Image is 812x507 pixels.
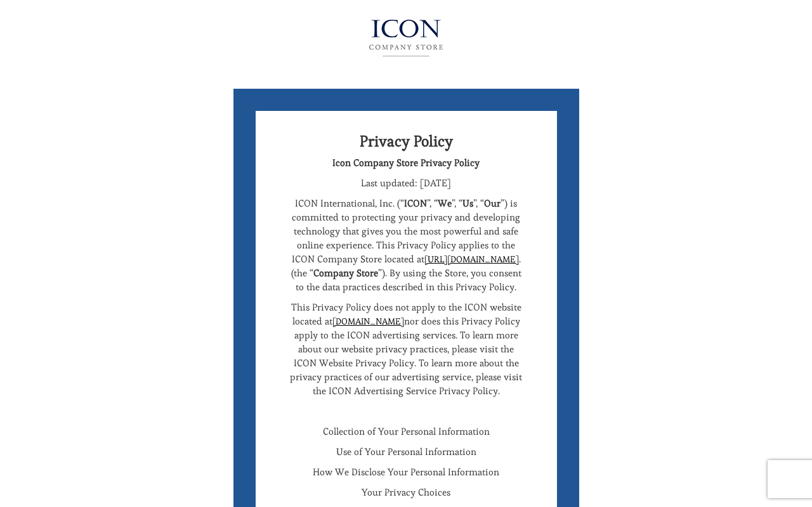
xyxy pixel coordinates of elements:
p: Your Privacy Choices [287,485,525,499]
strong: We [438,197,452,209]
strong: ICON [404,197,427,209]
strong: Company Store [313,267,378,279]
strong: Our [484,197,501,209]
p: ICON International, Inc. (“ ”, “ ”, “ ”, “ ”) is committed to protecting your privacy and develop... [287,196,525,294]
p: This Privacy Policy does not apply to the ICON website located at nor does this Privacy Policy ap... [287,300,525,398]
p: Last updated: [DATE] [287,176,525,190]
p: Collection of Your Personal Information [287,425,525,439]
a: [DOMAIN_NAME] [332,316,404,327]
h2: Privacy Policy [287,133,525,150]
strong: Icon Company Store Privacy Policy [332,157,480,169]
strong: Us [462,197,473,209]
p: How We Disclose Your Personal Information [287,465,525,479]
p: Use of Your Personal Information [287,445,525,459]
a: [URL][DOMAIN_NAME] [424,253,519,265]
